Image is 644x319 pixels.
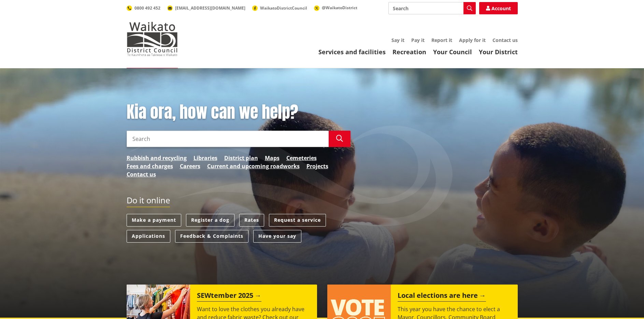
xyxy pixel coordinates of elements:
[492,37,518,43] a: Contact us
[433,48,472,56] a: Your Council
[269,214,326,227] a: Request a service
[459,37,486,43] a: Apply for it
[253,230,301,243] a: Have your say
[197,291,261,302] h2: SEWtember 2025
[134,5,160,11] span: 0800 492 452
[411,37,425,43] a: Pay it
[127,22,178,56] img: Waikato District Council - Te Kaunihera aa Takiwaa o Waikato
[265,154,280,162] a: Maps
[127,170,156,178] a: Contact us
[318,48,386,56] a: Services and facilities
[306,162,328,170] a: Projects
[392,48,426,56] a: Recreation
[314,5,357,11] a: @WaikatoDistrict
[391,37,404,43] a: Say it
[127,195,170,207] h2: Do it online
[322,5,357,11] span: @WaikatoDistrict
[127,230,170,243] a: Applications
[127,102,350,122] h1: Kia ora, how can we help?
[431,37,452,43] a: Report it
[207,162,300,170] a: Current and upcoming roadworks
[388,2,476,14] input: Search input
[127,214,181,227] a: Make a payment
[194,154,217,162] a: Libraries
[175,5,245,11] span: [EMAIL_ADDRESS][DOMAIN_NAME]
[286,154,317,162] a: Cemeteries
[224,154,258,162] a: District plan
[252,5,307,11] a: WaikatoDistrictCouncil
[127,5,160,11] a: 0800 492 452
[260,5,307,11] span: WaikatoDistrictCouncil
[479,48,518,56] a: Your District
[180,162,200,170] a: Careers
[186,214,234,227] a: Register a dog
[239,214,264,227] a: Rates
[479,2,518,14] a: Account
[175,230,248,243] a: Feedback & Complaints
[127,154,187,162] a: Rubbish and recycling
[127,162,173,170] a: Fees and charges
[167,5,245,11] a: [EMAIL_ADDRESS][DOMAIN_NAME]
[127,131,329,147] input: Search input
[398,291,486,302] h2: Local elections are here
